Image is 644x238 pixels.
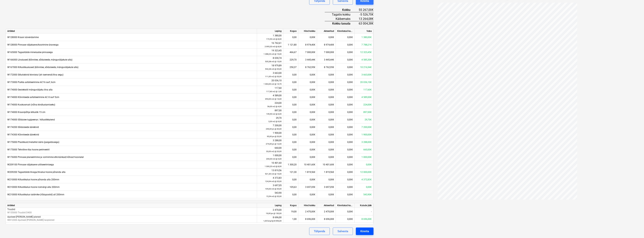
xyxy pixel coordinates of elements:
[355,116,373,123] div: 29,70€
[268,120,282,122] small: 3,30 m2 @ 9,00
[355,78,373,86] div: 20 036,10€
[266,143,282,145] small: 274,00 jm @ 12,00
[298,71,317,78] div: 0,00€
[356,228,373,235] button: Kinnita
[7,81,56,84] span: W173000 Parkla asfalteerimine AC16 surf, 6cm
[336,215,355,223] div: 0,00€
[336,153,355,161] div: 0,00€
[336,41,355,48] div: 0,00€
[259,124,282,131] div: 7 200,00
[266,90,282,93] small: 117,60 m2 @ 1,00
[298,116,317,123] div: 0,00€
[267,105,282,107] small: 56,00 m2 @ 4,00
[336,176,355,183] div: 0,00€
[259,109,282,116] div: 897,00
[337,229,348,234] div: Salvesta
[336,34,355,41] div: 0,00€
[259,56,282,63] div: 8 030,74
[336,146,355,153] div: 0,00€
[309,228,330,235] button: Tühjenda
[259,184,282,191] div: 3 697,05
[355,101,373,108] div: 224,00€
[355,215,373,223] div: 8 696,00€
[283,168,298,176] div: 121,30
[355,176,373,183] div: 4 372,83€
[283,116,298,123] div: 0,00
[283,123,298,131] div: 0,00
[7,88,53,91] span: W174000 Geotekstiil mänguväljaku liiva alla
[7,133,39,136] span: W174300 Kõnniteede äärekivid
[283,71,298,78] div: 0,00
[283,176,298,183] div: 0,00
[360,229,369,234] div: Kinnita
[325,21,356,26] div: Kokku tasuda
[336,93,355,101] div: 0,00€
[355,63,373,71] div: 10 216,94€
[259,64,282,71] div: 18 979,89
[355,108,373,116] div: 897,00€
[259,191,282,198] div: 543,90
[265,46,282,48] small: 2 095,33 m3 @ 8,00
[317,56,336,63] div: 3 445,44€
[7,171,65,173] span: W209200 Tagasitäide liivaga/liivalus hoone põranda alla
[355,56,373,63] div: 4 585,30€
[317,116,336,123] div: 0,00€
[266,158,282,160] small: 200,00 m3 @ 5,00
[7,66,78,69] span: W167000 Killustikualused (kõnnitee, sõiduteede, mänguväljakute alla)
[317,78,336,86] div: 0,00€
[266,113,282,115] small: 149,50 m2 @ 6,00
[317,138,336,146] div: 0,00€
[298,48,317,56] div: 7 000,00€
[259,176,282,183] div: 4 372,83
[263,220,282,222] small: 1,00 kmpl @ 8 696,00
[317,71,336,78] div: 0,00€
[625,220,644,238] iframe: Chat Widget
[298,215,317,223] div: 8 696,00€
[283,208,298,215] div: 19,00
[317,215,336,223] div: 8 696,00€
[7,186,60,188] span: W210000 Killustikalus hoone rostvärgi alla 200mm
[355,208,373,215] div: -
[336,108,355,116] div: 0,00€
[317,153,336,161] div: 0,00€
[336,71,355,78] div: 0,00€
[336,138,355,146] div: 0,00€
[259,146,282,153] div: 660,00
[266,150,282,152] small: 33,00 m2 @ 20,00
[298,176,317,183] div: 0,00€
[355,183,373,191] div: 0,00€
[298,138,317,146] div: 0,00€
[259,169,282,176] div: 13 819,56
[298,183,317,191] div: 3 697,05€
[317,191,336,198] div: 0,00€
[265,75,282,78] small: 111,00 m2 @ 33,00
[317,34,336,41] div: 0,00€
[266,128,282,130] small: 240,00 jm @ 30,00
[6,203,257,208] div: Artikkel
[266,38,282,40] small: 172,50 m3 @ 8,00
[355,168,373,176] div: 12 000,00€
[298,29,317,34] div: Hind kokku
[336,168,355,176] div: 0,00€
[298,191,317,198] div: 0,00€
[298,41,317,48] div: 8 974,40€
[7,73,63,76] span: W172000 Sillutiskivid kinnistul (sh tsemendi/liiva segu)
[283,29,298,34] div: Kogus
[298,108,317,116] div: 0,00€
[257,29,283,34] div: Leping
[265,98,282,100] small: 353,00 m2 @ 13,00
[355,34,373,41] div: 1 380,00€
[298,93,317,101] div: 0,00€
[267,135,282,137] small: 95,00 jm @ 20,00
[317,86,336,93] div: 0,00€
[356,8,373,12] div: 55 267,00€
[264,53,282,55] small: 1 288,23 m3 @ 15,00
[298,131,317,138] div: 0,00€
[298,101,317,108] div: 0,00€
[283,161,298,168] div: 1 300,20
[333,228,353,235] button: Salvesta
[325,8,356,12] div: Kokku
[7,111,45,113] span: W174000 Kraavipõhja killustik 15 cm
[317,41,336,48] div: 8 974,40€
[298,123,317,131] div: 0,00€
